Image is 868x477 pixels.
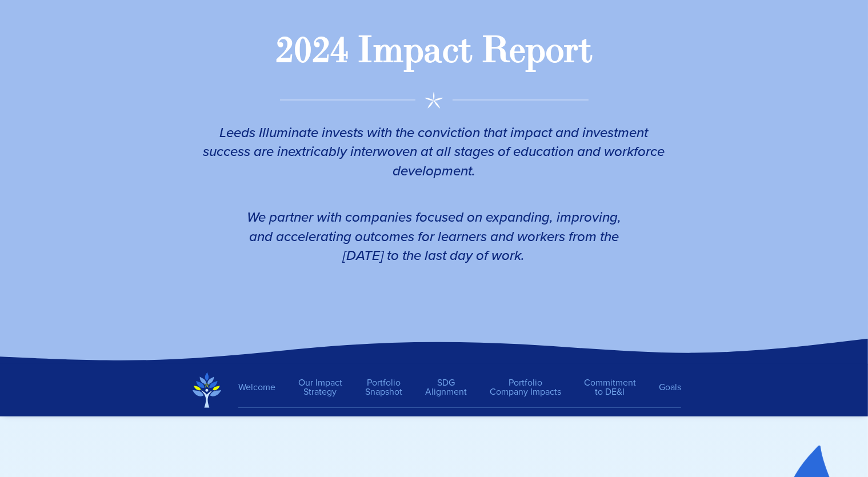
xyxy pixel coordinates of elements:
div: e [509,27,525,74]
div: 2 [312,27,330,74]
a: Welcome [238,377,287,398]
em: We partner with companies focused on expanding, improving, and accelerating outcomes for learners... [247,207,621,266]
div: 0 [294,27,312,74]
a: Commitmentto DE&I [573,372,647,402]
a: PortfolioCompany Impacts [478,372,573,402]
div: I [358,27,373,74]
div: 4 [330,27,349,74]
em: Leeds Illuminate invests with the conviction that impact and investment success are inextricably ... [203,122,665,181]
div: p [403,27,424,74]
a: SDGAlignment [414,372,478,402]
a: Goals [647,377,681,398]
div: r [564,27,578,74]
div: t [458,27,473,74]
div: 2 [275,27,294,74]
div: t [578,27,593,74]
div: a [424,27,442,74]
a: Our ImpactStrategy [287,372,354,402]
div: c [442,27,458,74]
div: o [546,27,564,74]
div: p [525,27,546,74]
a: PortfolioSnapshot [354,372,414,402]
div: m [373,27,403,74]
div: R [482,27,509,74]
